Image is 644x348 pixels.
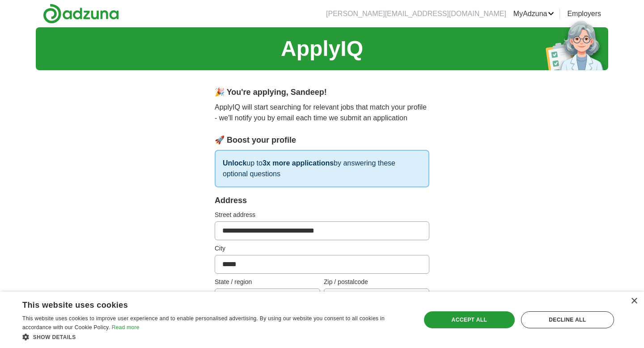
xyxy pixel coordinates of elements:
[215,195,429,207] div: Address
[22,332,409,341] div: Show details
[281,33,363,65] h1: ApplyIQ
[215,244,429,253] label: City
[424,311,515,328] div: Accept all
[326,8,506,19] li: [PERSON_NAME][EMAIL_ADDRESS][DOMAIN_NAME]
[112,324,140,331] a: Read more, opens a new window
[215,134,429,146] div: 🚀 Boost your profile
[223,159,246,167] strong: Unlock
[263,159,334,167] strong: 3x more applications
[215,86,429,98] div: 🎉 You're applying , Sandeep !
[324,277,429,287] label: Zip / postalcode
[567,8,601,19] a: Employers
[22,315,385,331] span: This website uses cookies to improve user experience and to enable personalised advertising. By u...
[215,210,429,220] label: Street address
[215,277,320,287] label: State / region
[43,4,119,24] img: Adzuna logo
[521,311,614,328] div: Decline all
[513,8,555,19] a: MyAdzuna
[631,298,637,305] div: Close
[33,334,76,340] span: Show details
[215,102,429,123] p: ApplyIQ will start searching for relevant jobs that match your profile - we'll notify you by emai...
[215,150,429,187] p: up to by answering these optional questions
[22,297,387,310] div: This website uses cookies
